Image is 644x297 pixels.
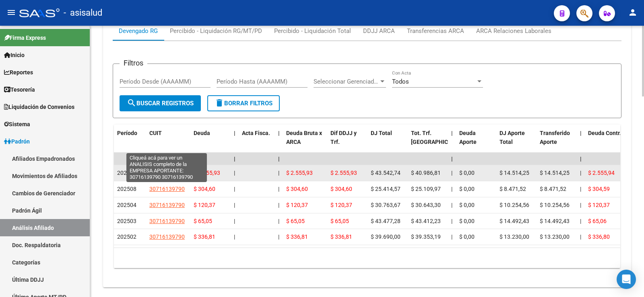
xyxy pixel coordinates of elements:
[170,27,262,35] div: Percibido - Liquidación RG/MT/PD
[628,8,638,17] mat-icon: person
[194,186,215,192] span: $ 304,60
[234,170,235,176] span: |
[117,202,136,208] span: 202504
[540,218,570,224] span: $ 14.492,43
[234,130,235,136] span: |
[330,202,352,208] span: $ 120,37
[459,234,475,240] span: $ 0,00
[207,95,280,111] button: Borrar Filtros
[286,130,322,145] span: Deuda Bruta x ARCA
[580,202,581,208] span: |
[4,51,25,59] span: Inicio
[194,202,215,208] span: $ 120,37
[149,234,185,240] span: 30716139790
[114,125,146,160] datatable-header-cell: Período
[500,234,529,240] span: $ 13.230,00
[451,234,452,240] span: |
[286,186,308,192] span: $ 304,60
[617,270,636,289] div: Open Intercom Messenger
[234,234,235,240] span: |
[120,95,201,111] button: Buscar Registros
[451,218,452,224] span: |
[149,218,185,224] span: 30716139790
[330,170,357,176] span: $ 2.555,93
[149,170,185,176] span: 30716139790
[500,202,529,208] span: $ 10.254,56
[190,125,231,160] datatable-header-cell: Deuda
[588,218,607,224] span: $ 65,06
[4,33,46,42] span: Firma Express
[537,125,577,160] datatable-header-cell: Transferido Aporte
[278,170,279,176] span: |
[274,27,351,35] div: Percibido - Liquidación Total
[459,202,475,208] span: $ 0,00
[496,125,537,160] datatable-header-cell: DJ Aporte Total
[330,130,357,145] span: Dif DDJJ y Trf.
[127,98,136,108] mat-icon: search
[278,218,279,224] span: |
[330,186,352,192] span: $ 304,60
[194,170,220,176] span: $ 2.555,93
[278,186,279,192] span: |
[459,170,475,176] span: $ 0,00
[451,170,452,176] span: |
[367,125,408,160] datatable-header-cell: DJ Total
[117,218,136,224] span: 202503
[459,186,475,192] span: $ 0,00
[451,130,453,136] span: |
[588,202,610,208] span: $ 120,37
[327,125,367,160] datatable-header-cell: Dif DDJJ y Trf.
[117,170,136,176] span: 202509
[286,218,305,224] span: $ 65,05
[459,130,477,145] span: Deuda Aporte
[411,234,441,240] span: $ 39.353,19
[580,130,582,136] span: |
[451,186,452,192] span: |
[408,125,448,160] datatable-header-cell: Tot. Trf. Bruto
[371,218,400,224] span: $ 43.477,28
[371,234,400,240] span: $ 39.690,00
[117,130,137,136] span: Período
[119,27,158,35] div: Devengado RG
[127,100,194,107] span: Buscar Registros
[411,186,441,192] span: $ 25.109,97
[4,68,33,77] span: Reportes
[451,156,453,162] span: |
[146,125,190,160] datatable-header-cell: CUIT
[580,186,581,192] span: |
[330,218,349,224] span: $ 65,05
[231,125,239,160] datatable-header-cell: |
[585,125,625,160] datatable-header-cell: Deuda Contr.
[407,27,464,35] div: Transferencias ARCA
[540,130,570,145] span: Transferido Aporte
[286,170,313,176] span: $ 2.555,93
[239,125,275,160] datatable-header-cell: Acta Fisca.
[588,170,615,176] span: $ 2.555,94
[117,234,136,240] span: 202502
[194,130,210,136] span: Deuda
[500,130,525,145] span: DJ Aporte Total
[64,4,102,22] span: - asisalud
[283,125,327,160] datatable-header-cell: Deuda Bruta x ARCA
[278,156,280,162] span: |
[194,234,215,240] span: $ 336,81
[540,202,570,208] span: $ 10.254,56
[275,125,283,160] datatable-header-cell: |
[278,130,280,136] span: |
[580,218,581,224] span: |
[371,130,392,136] span: DJ Total
[540,170,570,176] span: $ 14.514,25
[234,218,235,224] span: |
[234,202,235,208] span: |
[500,218,529,224] span: $ 14.492,43
[459,218,475,224] span: $ 0,00
[411,218,441,224] span: $ 43.412,23
[580,156,582,162] span: |
[371,170,400,176] span: $ 43.542,74
[580,170,581,176] span: |
[278,202,279,208] span: |
[149,186,185,192] span: 30716139790
[500,186,526,192] span: $ 8.471,52
[278,234,279,240] span: |
[234,156,235,162] span: |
